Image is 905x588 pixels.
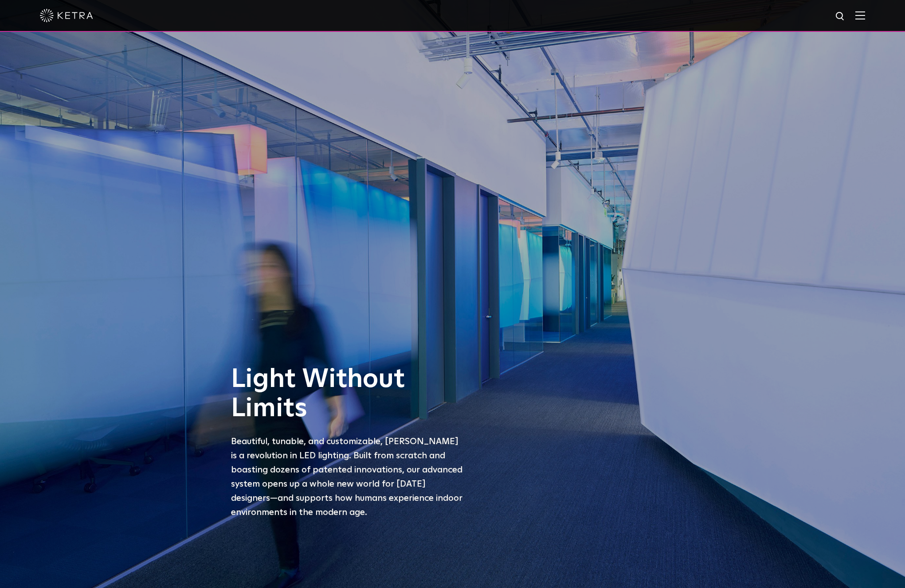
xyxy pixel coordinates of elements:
[231,434,466,519] p: Beautiful, tunable, and customizable, [PERSON_NAME] is a revolution in LED lighting. Built from s...
[40,9,93,22] img: ketra-logo-2019-white
[231,494,462,517] span: —and supports how humans experience indoor environments in the modern age.
[231,365,466,423] h1: Light Without Limits
[835,11,846,22] img: search icon
[855,11,865,19] img: Hamburger%20Nav.svg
